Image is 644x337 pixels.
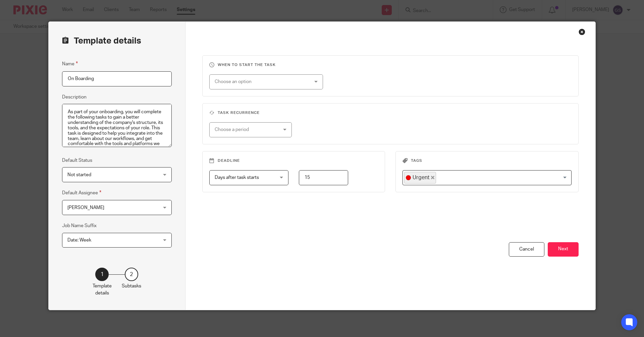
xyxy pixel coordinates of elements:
label: Description [62,94,87,100]
label: Default Status [62,157,92,164]
span: Urgent [413,174,430,181]
div: Cancel [509,242,544,257]
span: Date: Week [67,238,91,243]
div: Choose a period [215,123,276,137]
label: Default Assignee [62,189,101,197]
h3: Task recurrence [209,110,572,116]
div: Close this dialog window [579,28,585,35]
p: Template details [93,283,112,296]
textarea: As part of your onboarding, you will complete the following tasks to gain a better understanding ... [62,104,172,147]
h3: Deadline [209,158,378,163]
h3: Tags [402,158,572,163]
h2: Template details [62,35,141,47]
button: Deselect Urgent [431,176,434,179]
button: Next [548,242,579,257]
div: Search for option [402,170,572,185]
label: Job Name Suffix [62,222,97,229]
span: Not started [67,173,91,177]
input: Search for option [437,172,568,184]
div: 2 [125,268,138,281]
span: [PERSON_NAME] [67,205,104,210]
h3: When to start the task [209,62,572,68]
div: Choose an option [215,75,301,89]
label: Name [62,60,78,68]
div: 1 [95,268,109,281]
span: Days after task starts [215,175,259,180]
p: Subtasks [122,283,141,289]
